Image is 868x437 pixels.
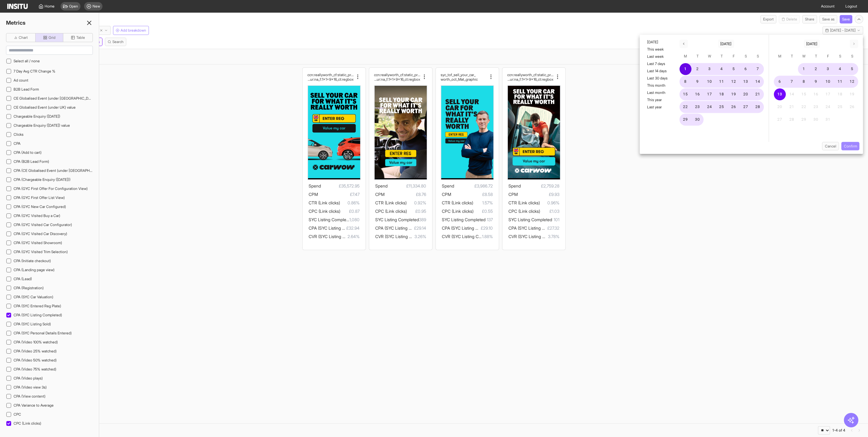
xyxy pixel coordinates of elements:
[6,19,26,27] h2: Metrics
[752,76,764,88] button: 14
[14,177,71,182] span: CPA (Chargeable Enquiry ([DATE]))
[835,51,846,63] span: Saturday
[89,26,111,35] button: Ads
[14,259,51,263] span: CPA (Initiate checkout)
[105,38,126,46] button: Search
[442,209,473,214] span: CPC (Link clicks)
[760,15,776,23] button: Export
[14,421,41,426] span: CPC (Link clicks)
[716,101,728,113] button: 25
[643,60,671,67] button: Last 7 days
[14,259,51,263] span: CPA (Initiate checkout)
[14,240,62,245] span: CPA (GYC Visited Showroom)
[704,76,716,88] button: 10
[14,286,44,290] span: CPA (Registration)
[680,88,692,101] button: 15
[508,192,518,197] span: CPM
[407,208,426,215] span: £0.95
[375,200,407,205] span: CTR (Link clicks)
[14,159,49,164] span: CPA (B2B Lead Form)
[14,105,76,110] span: CE Globalised Event (under UK) value
[798,76,810,88] button: 8
[692,101,704,113] button: 23
[14,412,21,417] span: CPC
[14,249,68,254] span: CPA (GYC Visited Trim Selection)
[14,150,42,155] span: CPA (Add to cart)
[508,217,552,222] span: SYC Listing Completed
[643,89,671,96] button: Last month
[14,286,44,290] span: CPA (Registration)
[14,367,56,371] span: CPA (Video 75% watched)
[830,28,856,33] span: [DATE] - [DATE]
[774,88,786,101] button: 13
[14,313,62,318] span: CPA (SYC Listing Completed)
[752,63,764,75] button: 7
[804,40,820,48] button: [DATE]
[14,222,72,227] span: CPA (GYC Visited Car Configurator)
[63,33,93,42] button: Table
[442,234,498,239] span: CVR (SYC Listing Completed)
[786,76,798,88] button: 7
[309,217,352,222] span: SYC Listing Completed
[14,331,72,336] span: CPA (SYC Personal Details Entered)
[14,123,70,128] span: Chargeable Enquiry ([DATE]) value
[643,67,671,75] button: Last 14 days
[822,63,834,75] button: 3
[508,183,521,188] span: Spend
[375,183,388,188] span: Spend
[811,51,822,63] span: Thursday
[692,114,704,126] button: 30
[14,340,58,345] span: CPA (Video 100% watched)
[740,63,752,75] button: 6
[375,209,407,214] span: CPC (Link clicks)
[14,213,60,218] span: CPA (GYC Visited Buy a Car)
[374,77,420,82] h2: g:value_hk:valuemycar_dur:na_f:1x1+9x16_ct:regbox
[14,322,51,326] span: CPA (SYC Listing Sold)
[348,233,360,240] span: 2.64%
[692,51,703,63] span: Tuesday
[14,204,66,209] span: CPA (GYC New Car Configured)
[643,53,671,60] button: Last week
[486,216,493,223] span: 137
[375,234,431,239] span: CVR (SYC Listing Completed)
[704,51,715,63] span: Wednesday
[14,168,107,173] span: CPA (CE Globalised Event (under [GEOGRAPHIC_DATA]))
[385,191,426,198] span: £8.76
[846,76,858,88] button: 12
[14,277,32,281] span: CPA (Lead)
[14,376,43,380] span: CPA (Video plays)
[14,231,67,236] span: CPA (GYC Visited Car Discovery)
[540,199,559,206] span: 0.96%
[340,199,360,206] span: 0.86%
[14,268,55,272] span: CPA (Landing page view)
[518,191,559,198] span: £9.93
[451,191,493,198] span: £8.58
[728,51,739,63] span: Friday
[14,78,28,82] span: Ad count
[14,331,72,335] span: CPA (SYC Personal Details Entered)
[507,73,553,77] h2: ccn:reallyworth_cf:static_prs:randomperson_cta:getquot
[14,394,46,399] span: CPA (View content)
[442,200,473,205] span: CTR (Link clicks)
[680,76,692,88] button: 8
[375,217,419,222] span: SYC Listing Completed
[840,15,852,23] button: Save
[14,268,55,272] span: CPA (Landing page view)
[740,88,752,101] button: 20
[14,141,20,146] span: CPA
[14,349,57,353] span: CPA (Video 25% watched)
[718,40,734,48] button: [DATE]
[787,51,797,63] span: Tuesday
[716,88,728,101] button: 18
[704,101,716,113] button: 24
[14,358,57,362] span: CPA (Video 50% watched)
[753,51,763,63] span: Sunday
[540,208,559,215] span: £1.03
[643,104,671,111] button: Last year
[846,63,858,75] button: 5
